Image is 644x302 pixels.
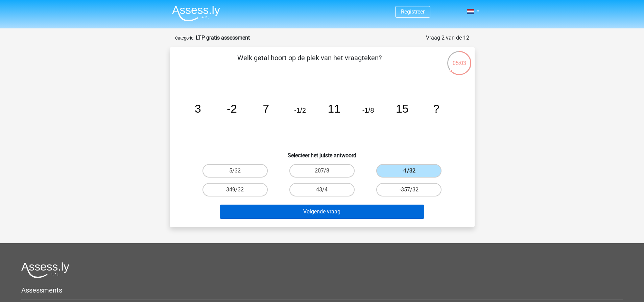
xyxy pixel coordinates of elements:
[194,102,201,115] tspan: 3
[202,164,268,178] label: 5/32
[289,164,355,178] label: 207/8
[433,102,439,115] tspan: ?
[220,205,424,219] button: Volgende vraag
[328,102,340,115] tspan: 11
[196,34,250,41] strong: LTP gratis assessment
[181,53,438,73] p: Welk getal hoort op de plek van het vraagteken?
[376,183,442,196] label: -357/32
[21,286,623,294] h5: Assessments
[175,36,194,41] small: Categorie:
[202,183,268,196] label: 349/32
[172,5,220,21] img: Assessly
[21,262,69,278] img: Assessly logo
[289,183,355,196] label: 43/4
[426,34,469,42] div: Vraag 2 van de 12
[263,102,269,115] tspan: 7
[294,107,306,114] tspan: -1/2
[396,102,408,115] tspan: 15
[362,107,374,114] tspan: -1/8
[227,102,237,115] tspan: -2
[447,50,472,67] div: 05:03
[401,8,425,15] a: Registreer
[376,164,442,178] label: -1/32
[181,147,464,159] h6: Selecteer het juiste antwoord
